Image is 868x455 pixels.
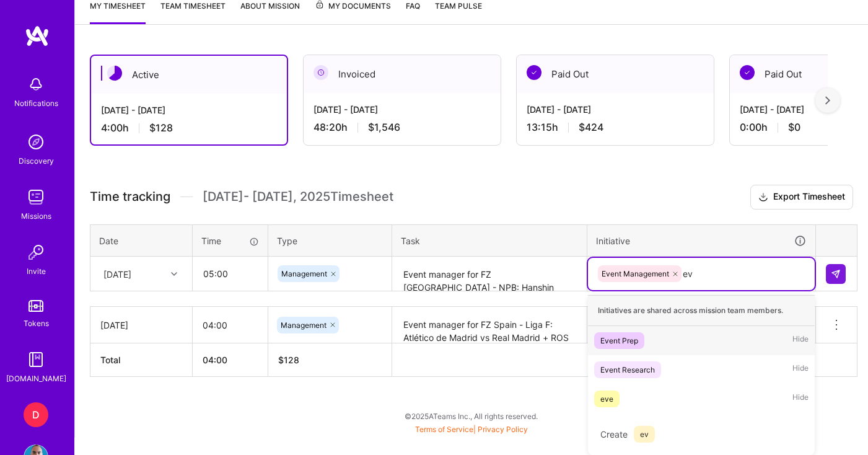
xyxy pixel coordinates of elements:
[103,267,131,280] div: [DATE]
[368,121,400,134] span: $1,546
[74,400,868,431] div: © 2025 ATeams Inc., All rights reserved.
[24,240,48,265] img: Invite
[24,317,49,330] div: Tokens
[281,269,327,278] span: Management
[596,234,807,248] div: Initiative
[149,121,173,135] span: $128
[478,425,528,434] a: Privacy Policy
[201,234,259,247] div: Time
[24,185,48,210] img: teamwork
[313,65,328,80] img: Invoiced
[100,319,182,332] div: [DATE]
[600,334,638,347] div: Event Prep
[101,104,277,117] div: [DATE] - [DATE]
[602,269,669,278] span: Event Management
[579,121,603,134] span: $424
[415,425,473,434] a: Terms of Service
[21,210,51,223] div: Missions
[28,300,43,312] img: tokens
[24,347,48,372] img: guide book
[792,391,809,407] span: Hide
[415,425,528,434] span: |
[600,363,655,376] div: Event Research
[268,224,392,257] th: Type
[20,402,51,427] a: D
[826,264,847,284] div: null
[90,224,193,257] th: Date
[203,189,393,205] span: [DATE] - [DATE] , 2025 Timesheet
[750,185,853,210] button: Export Timesheet
[25,25,50,47] img: logo
[90,343,193,377] th: Total
[634,426,655,443] span: ev
[392,224,587,257] th: Task
[788,121,800,134] span: $0
[313,103,491,116] div: [DATE] - [DATE]
[588,295,815,326] div: Initiatives are shared across mission team members.
[27,265,46,278] div: Invite
[278,355,299,365] span: $ 128
[527,121,704,134] div: 13:15 h
[90,189,170,205] span: Time tracking
[792,361,809,378] span: Hide
[393,258,585,291] textarea: Event manager for FZ [GEOGRAPHIC_DATA] - NPB: Hanshin Tigers vs Hiroshima Carp
[193,257,267,290] input: HH:MM
[193,343,268,377] th: 04:00
[24,130,48,154] img: discovery
[517,55,714,93] div: Paid Out
[19,154,54,167] div: Discovery
[527,103,704,116] div: [DATE] - [DATE]
[281,320,327,330] span: Management
[831,269,841,279] img: Submit
[594,420,809,449] div: Create
[825,96,830,105] img: right
[435,1,482,11] span: Team Pulse
[6,372,66,385] div: [DOMAIN_NAME]
[304,55,501,93] div: Invoiced
[107,66,122,81] img: Active
[193,309,268,342] input: HH:MM
[313,121,491,134] div: 48:20 h
[24,402,48,427] div: D
[24,72,48,97] img: bell
[758,191,768,204] i: icon Download
[527,65,541,80] img: Paid Out
[792,332,809,349] span: Hide
[171,271,177,277] i: icon Chevron
[393,308,585,342] textarea: Event manager for FZ Spain - Liga F: Atlético de Madrid vs Real Madrid + ROS prep
[91,56,287,94] div: Active
[14,97,58,110] div: Notifications
[740,65,755,80] img: Paid Out
[101,121,277,135] div: 4:00 h
[600,392,613,405] div: eve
